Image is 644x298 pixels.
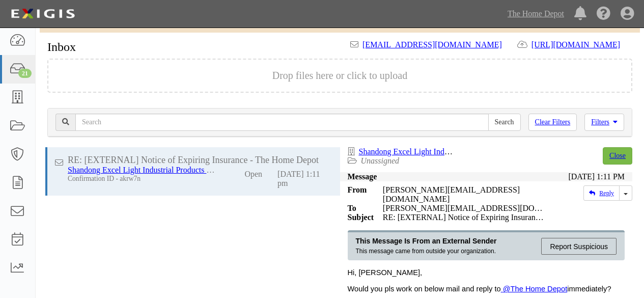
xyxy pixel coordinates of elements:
[68,175,216,183] div: Confirmation ID - akrw7n
[533,236,617,256] a: Report Suspicious
[502,4,569,24] a: The Home Depot
[348,172,377,181] strong: Message
[362,40,502,49] a: [EMAIL_ADDRESS][DOMAIN_NAME]
[528,114,577,131] a: Clear Filters
[568,172,625,181] div: [DATE] 1:11 PM
[603,147,632,165] a: Close
[597,7,610,21] i: Help Center - Complianz
[359,147,541,156] a: Shandong Excel Light Industrial Products - Crown Bolt
[75,114,489,131] input: Search
[584,114,624,131] a: Filters
[503,285,567,293] span: @The Home Depot
[340,213,375,222] strong: Subject
[277,166,332,188] div: [DATE] 1:11 pm
[244,166,262,179] div: Open
[47,40,76,53] h1: Inbox
[272,70,407,82] button: Drop files here or click to upload
[583,185,620,201] a: Reply
[375,185,552,204] div: [PERSON_NAME][EMAIL_ADDRESS][DOMAIN_NAME]
[356,236,497,246] div: This Message Is From an External Sender
[375,213,552,222] div: RE: [EXTERNAL] Notice of Expiring Insurance - The Home Depot
[531,40,632,49] a: [URL][DOMAIN_NAME]
[348,268,423,277] span: Hi, [PERSON_NAME],
[488,114,521,131] input: Search
[340,185,375,195] strong: From
[68,166,249,174] a: Shandong Excel Light Industrial Products - Crown Bolt
[68,155,332,166] div: RE: [EXTERNAL] Notice of Expiring Insurance - The Home Depot
[8,5,78,23] img: logo-5460c22ac91f19d4615b14bd174203de0afe785f0fc80cf4dbbc73dc1793850b.png
[375,204,552,213] div: smith@chinaexcel.com.cn,Jason_Liu@homedepot.com,party-kkny7v@sbainsurance.homedepot.com
[348,285,611,293] span: Would you pls work on below mail and reply to immediately?
[356,247,497,256] div: This message came from outside your organization.
[18,69,32,78] div: 21
[541,238,617,255] div: Report Suspicious
[501,285,568,293] a: @The Home Depot
[340,204,375,213] strong: To
[361,156,400,165] a: Unassigned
